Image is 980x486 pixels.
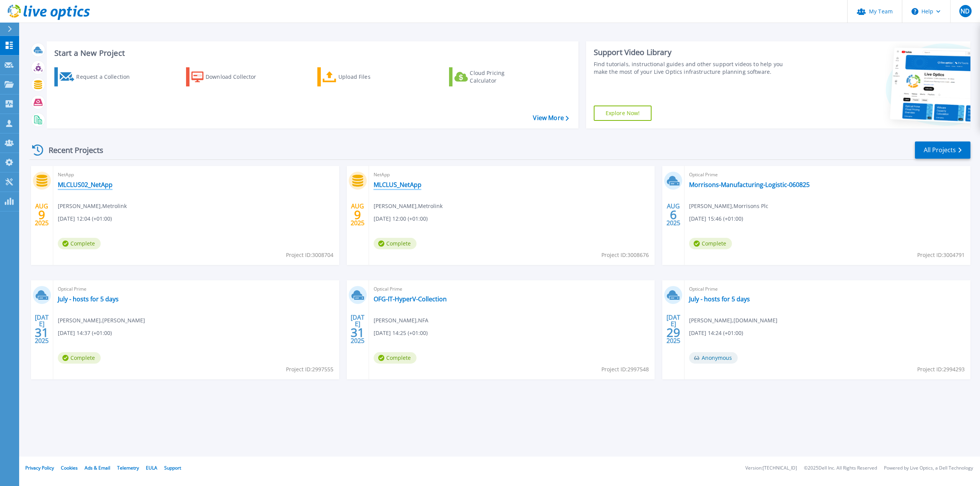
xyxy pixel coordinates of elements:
[35,329,49,336] span: 31
[354,211,361,218] span: 9
[58,171,335,179] span: NetApp
[146,465,157,471] a: EULA
[54,67,140,86] a: Request a Collection
[689,329,743,337] span: [DATE] 14:24 (+01:00)
[34,201,49,229] div: AUG 2025
[58,238,101,249] span: Complete
[689,181,810,189] a: Morrisons-Manufacturing-Logistic-060825
[85,465,110,471] a: Ads & Email
[351,329,364,336] span: 31
[601,365,649,374] span: Project ID: 2997548
[186,67,271,86] a: Download Collector
[374,295,447,303] a: OFG-IT-HyperV-Collection
[374,171,650,179] span: NetApp
[601,251,649,259] span: Project ID: 3008676
[58,329,112,337] span: [DATE] 14:37 (+01:00)
[58,202,127,210] span: [PERSON_NAME] , Metrolink
[594,106,652,121] a: Explore Now!
[915,141,970,159] a: All Projects
[666,329,680,336] span: 29
[38,211,45,218] span: 9
[689,352,738,364] span: Anonymous
[54,49,568,57] h3: Start a New Project
[666,315,681,343] div: [DATE] 2025
[804,466,877,471] li: © 2025 Dell Inc. All Rights Reserved
[286,251,333,259] span: Project ID: 3008704
[374,238,416,249] span: Complete
[58,295,119,303] a: July - hosts for 5 days
[206,69,267,85] div: Download Collector
[689,285,966,293] span: Optical Prime
[594,47,792,57] div: Support Video Library
[689,215,743,223] span: [DATE] 15:46 (+01:00)
[689,238,732,249] span: Complete
[689,202,768,210] span: [PERSON_NAME] , Morrisons Plc
[286,365,333,374] span: Project ID: 2997555
[29,141,114,159] div: Recent Projects
[164,465,181,471] a: Support
[374,285,650,293] span: Optical Prime
[960,8,970,14] span: ND
[350,201,365,229] div: AUG 2025
[374,316,428,325] span: [PERSON_NAME] , NFA
[689,295,750,303] a: July - hosts for 5 days
[374,215,428,223] span: [DATE] 12:00 (+01:00)
[917,365,965,374] span: Project ID: 2994293
[58,285,335,293] span: Optical Prime
[917,251,965,259] span: Project ID: 3004791
[745,466,797,471] li: Version: [TECHNICAL_ID]
[317,67,403,86] a: Upload Files
[25,465,54,471] a: Privacy Policy
[374,202,443,210] span: [PERSON_NAME] , Metrolink
[58,316,145,325] span: [PERSON_NAME] , [PERSON_NAME]
[58,352,101,364] span: Complete
[533,114,568,122] a: View More
[61,465,78,471] a: Cookies
[338,69,400,85] div: Upload Files
[117,465,139,471] a: Telemetry
[670,211,677,218] span: 6
[34,315,49,343] div: [DATE] 2025
[374,329,428,337] span: [DATE] 14:25 (+01:00)
[884,466,973,471] li: Powered by Live Optics, a Dell Technology
[76,69,137,85] div: Request a Collection
[449,67,534,86] a: Cloud Pricing Calculator
[374,352,416,364] span: Complete
[350,315,365,343] div: [DATE] 2025
[374,181,421,189] a: MLCLUS_NetApp
[594,60,792,76] div: Find tutorials, instructional guides and other support videos to help you make the most of your L...
[689,316,777,325] span: [PERSON_NAME] , [DOMAIN_NAME]
[470,69,531,85] div: Cloud Pricing Calculator
[58,181,113,189] a: MLCLUS02_NetApp
[58,215,112,223] span: [DATE] 12:04 (+01:00)
[689,171,966,179] span: Optical Prime
[666,201,681,229] div: AUG 2025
